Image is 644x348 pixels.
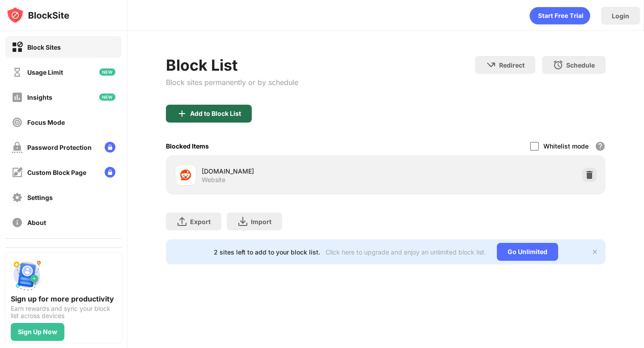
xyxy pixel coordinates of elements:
[12,92,23,103] img: insights-off.svg
[251,218,271,225] div: Import
[27,68,63,76] div: Usage Limit
[18,328,57,335] div: Sign Up Now
[27,144,92,151] div: Password Protection
[27,43,61,51] div: Block Sites
[12,42,23,53] img: block-on.svg
[27,219,46,226] div: About
[6,6,69,24] img: logo-blocksite.svg
[166,78,298,87] div: Block sites permanently or by schedule
[27,194,53,201] div: Settings
[180,170,191,180] img: favicons
[11,259,43,291] img: push-signup.svg
[27,119,65,126] div: Focus Mode
[105,142,115,153] img: lock-menu.svg
[612,12,629,20] div: Login
[12,142,23,153] img: password-protection-off.svg
[530,7,590,25] div: animation
[202,176,225,184] div: Website
[499,61,525,69] div: Redirect
[105,167,115,178] img: lock-menu.svg
[27,93,52,101] div: Insights
[202,166,386,176] div: [DOMAIN_NAME]
[543,142,589,150] div: Whitelist mode
[166,142,209,150] div: Blocked Items
[12,167,23,178] img: customize-block-page-off.svg
[11,294,116,303] div: Sign up for more productivity
[99,68,115,76] img: new-icon.svg
[166,56,298,74] div: Block List
[27,169,86,176] div: Custom Block Page
[12,192,23,203] img: settings-off.svg
[99,93,115,101] img: new-icon.svg
[12,117,23,128] img: focus-off.svg
[11,305,116,319] div: Earn rewards and sync your block list across devices
[12,217,23,228] img: about-off.svg
[12,67,23,78] img: time-usage-off.svg
[190,218,211,225] div: Export
[326,248,486,256] div: Click here to upgrade and enjoy an unlimited block list.
[591,248,598,255] img: x-button.svg
[497,243,558,261] div: Go Unlimited
[190,110,241,117] div: Add to Block List
[214,248,320,256] div: 2 sites left to add to your block list.
[566,61,595,69] div: Schedule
